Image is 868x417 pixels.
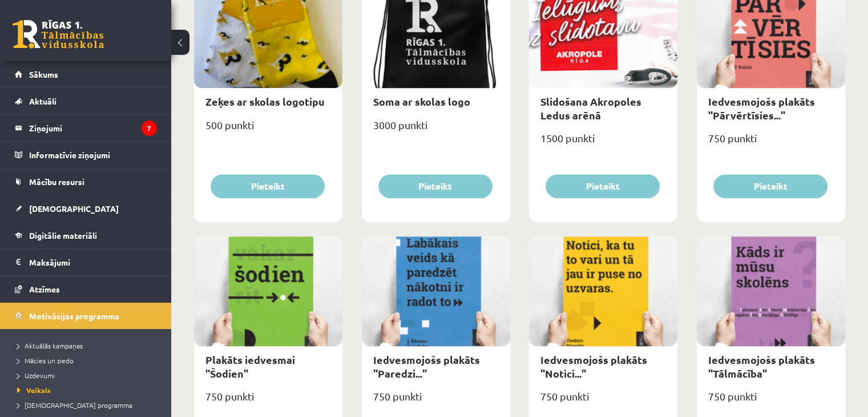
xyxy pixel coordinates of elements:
span: Mācies un ziedo [17,356,74,365]
a: Ziņojumi7 [15,115,157,141]
a: Slidošana Akropoles Ledus arēnā [540,95,641,121]
a: Iedvesmojošs plakāts "Pārvērtīsies..." [708,95,815,121]
span: [DEMOGRAPHIC_DATA] programma [17,400,132,410]
span: Veikals [17,386,51,395]
a: Iedvesmojošs plakāts "Notici..." [540,353,647,379]
button: Pieteikt [546,174,660,198]
a: Veikals [17,385,160,395]
span: Motivācijas programma [29,311,119,321]
div: 750 punkti [362,387,510,415]
span: [DEMOGRAPHIC_DATA] [29,203,119,214]
div: 500 punkti [194,115,342,144]
span: Mācību resursi [29,177,84,187]
a: Atzīmes [15,276,157,302]
a: Motivācijas programma [15,303,157,329]
div: 750 punkti [697,129,845,157]
span: Atzīmes [29,284,60,294]
legend: Maksājumi [29,249,157,275]
button: Pieteikt [713,174,827,198]
div: 750 punkti [697,387,845,415]
span: Sākums [29,69,58,79]
legend: Informatīvie ziņojumi [29,142,157,168]
div: 3000 punkti [362,115,510,144]
button: Pieteikt [211,174,325,198]
a: Sākums [15,61,157,87]
a: Mācību resursi [15,169,157,195]
div: 1500 punkti [529,129,677,157]
a: Informatīvie ziņojumi [15,142,157,168]
span: Uzdevumi [17,371,55,380]
div: 750 punkti [529,387,677,415]
div: 750 punkti [194,387,342,415]
a: Iedvesmojošs plakāts "Paredzi..." [373,353,480,379]
legend: Ziņojumi [29,115,157,141]
a: Aktuāli [15,88,157,114]
a: Aktuālās kampaņas [17,340,160,351]
a: [DEMOGRAPHIC_DATA] [15,195,157,222]
i: 7 [142,121,157,136]
span: Aktuāli [29,96,56,106]
span: Digitālie materiāli [29,230,97,240]
span: Aktuālās kampaņas [17,341,83,350]
a: Soma ar skolas logo [373,95,470,108]
a: Mācies un ziedo [17,355,160,366]
a: Rīgas 1. Tālmācības vidusskola [13,20,104,49]
a: Maksājumi [15,249,157,275]
a: Iedvesmojošs plakāts "Tālmācība" [708,353,815,379]
a: [DEMOGRAPHIC_DATA] programma [17,400,160,410]
a: Zeķes ar skolas logotipu [205,95,325,108]
a: Digitālie materiāli [15,222,157,248]
a: Uzdevumi [17,370,160,380]
button: Pieteikt [378,174,492,198]
a: Plakāts iedvesmai "Šodien" [205,353,295,379]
